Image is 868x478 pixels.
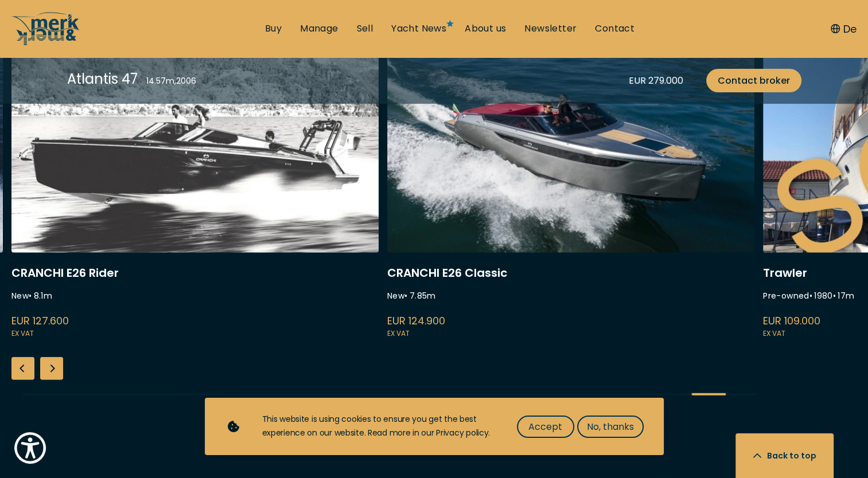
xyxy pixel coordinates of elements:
[629,73,683,88] div: EUR 279.000
[265,22,282,35] a: Buy
[262,413,494,440] div: This website is using cookies to ensure you get the best experience on our website. Read more in ...
[11,35,379,340] a: cranchi e26 rider
[391,22,446,35] a: Yacht News
[831,21,857,37] button: De
[517,416,574,438] button: Accept
[587,420,634,434] span: No, thanks
[146,75,196,87] div: 14.57 m , 2006
[465,22,506,35] a: About us
[595,22,635,35] a: Contact
[356,22,373,35] a: Sell
[11,357,34,380] div: Previous slide
[387,35,754,340] a: cranchi e26 classic
[718,73,790,88] span: Contact broker
[11,36,80,49] a: /
[436,427,488,438] a: Privacy policy
[735,433,834,478] button: Back to top
[577,416,644,438] button: No, thanks
[11,429,49,467] button: Show Accessibility Preferences
[706,69,801,92] a: Contact broker
[528,420,562,434] span: Accept
[300,22,338,35] a: Manage
[524,22,577,35] a: Newsletter
[40,357,63,380] div: Next slide
[67,69,138,89] div: Atlantis 47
